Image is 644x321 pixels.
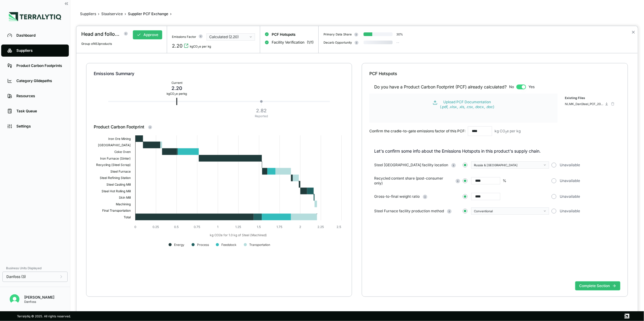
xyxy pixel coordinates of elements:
[102,189,131,193] text: Steel Hot Rolling Mill
[133,30,162,39] button: Approve
[299,225,301,229] text: 2
[172,35,196,38] div: Emissions Factor
[167,84,187,92] div: 2.20
[474,163,542,167] div: Russia & [GEOGRAPHIC_DATA]
[174,225,179,229] text: 0.5
[81,42,112,45] span: Group of 453 products
[172,42,183,49] div: 2.20
[503,178,506,183] div: %
[369,71,620,77] div: PCF Hotspots
[174,243,184,247] text: Energy
[119,196,131,199] text: Skin Mill
[210,233,267,237] text: kg CO2e for 1.0 kg of Steel (Machined)
[102,209,131,213] text: Final Transportation
[106,183,131,187] text: Steel Casting Mill
[474,209,542,213] div: Conventional
[114,150,131,154] text: Coke Oven
[108,137,131,141] text: Iron Ore Mining
[190,45,211,48] div: kgCO e per kg
[198,46,199,49] sub: 2
[249,243,270,247] text: Transportation
[374,176,452,186] span: Recycled content share (post-consumer only)
[100,157,131,160] text: Iron Furnace (Sinter)
[324,32,352,36] div: Primary Data Share
[374,209,444,213] span: Steel Furnace facility production method
[206,33,255,41] button: Calculated (2.20)
[277,225,282,229] text: 1.75
[221,243,236,247] text: Feedstock
[317,225,324,229] text: 2.25
[96,163,131,167] text: Recycling (Steel Scrap)
[565,96,615,102] div: Existing Files
[471,207,549,215] button: Conventional
[369,129,465,134] div: Confirm the cradle-to-gate emissions factor of this PCF:
[440,100,495,109] div: Upload PCF Documentation (.pdf, .xlsx, .xls, .csv, .docx, .doc)
[255,107,268,114] div: 2.82
[272,40,304,45] span: Facility Verification
[495,129,521,134] div: kg CO e per kg
[167,92,187,95] div: kg CO e per kg
[505,131,507,134] sub: 2
[124,215,131,219] text: Total
[110,170,131,173] text: Steel Furnace
[374,84,507,90] div: Do you have a Product Carbon Footprint (PCF) already calculated?
[560,163,580,167] span: Unavailable
[575,281,620,290] button: Complete Section
[560,194,580,199] span: Unavailable
[94,71,345,77] div: Emissions Summary
[631,28,635,36] button: Close
[307,40,314,45] span: ( 1 / 1 )
[217,225,218,229] text: 1
[197,243,209,247] text: Process
[175,93,176,96] sub: 2
[528,84,535,89] span: Yes
[471,161,549,169] button: Russia & [GEOGRAPHIC_DATA]
[116,202,131,206] text: Machining
[98,143,131,147] text: [GEOGRAPHIC_DATA]
[272,32,296,37] span: PCF Hotspots
[81,30,120,38] div: Head and follower
[134,225,136,229] text: 0
[153,225,159,229] text: 0.25
[396,41,399,44] span: --
[565,102,604,106] div: NLMK_DanSteel_PCF_2024_FNthick.pdf
[167,81,187,84] div: Current
[94,124,345,130] div: Product Carbon Footprint
[396,32,403,36] div: 30 %
[509,84,514,89] span: No
[257,225,261,229] text: 1.5
[255,114,268,118] div: Reported
[235,225,241,229] text: 1.25
[374,194,420,199] span: Gross-to-final weight ratio
[374,163,448,167] span: Steel [GEOGRAPHIC_DATA] facility location
[209,35,248,39] div: Calculated (2.20)
[194,225,200,229] text: 0.75
[337,225,341,229] text: 2.5
[560,209,580,213] span: Unavailable
[184,43,189,48] svg: View audit trail
[324,41,352,44] div: Decarb Opportunity
[565,102,609,106] button: NLMK_DanSteel_PCF_2024_FNthick.pdf
[560,178,580,183] span: Unavailable
[100,176,131,180] text: Steel Refining Station
[377,100,550,109] button: Upload PCF Documentation(.pdf, .xlsx, .xls, .csv, .docx, .doc)
[374,148,620,154] p: Let's confirm some info about the Emissions Hotspots in this product's supply chain.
